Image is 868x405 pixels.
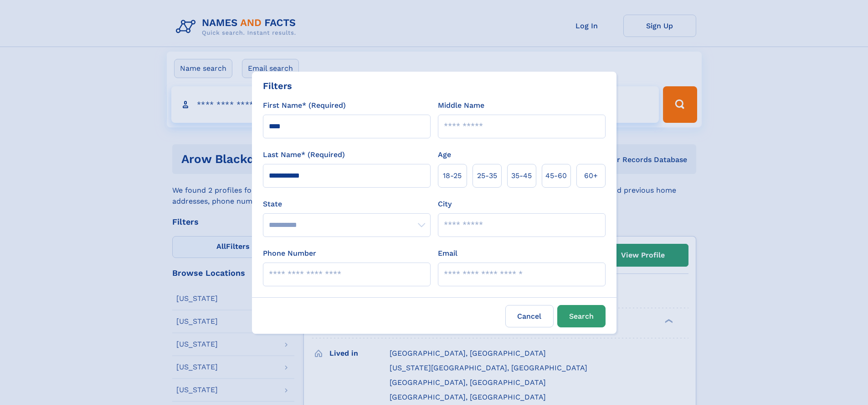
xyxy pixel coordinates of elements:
button: Search [557,305,606,327]
label: Phone Number [263,248,316,259]
span: 60+ [584,170,598,181]
div: Filters [263,79,292,93]
label: Middle Name [438,100,484,111]
label: Cancel [505,305,554,327]
label: State [263,199,431,210]
span: 25‑35 [477,170,497,181]
label: City [438,199,452,210]
span: 18‑25 [443,170,462,181]
span: 35‑45 [511,170,532,181]
label: First Name* (Required) [263,100,346,111]
span: 45‑60 [545,170,567,181]
label: Email [438,248,457,259]
label: Age [438,149,451,160]
label: Last Name* (Required) [263,149,345,160]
